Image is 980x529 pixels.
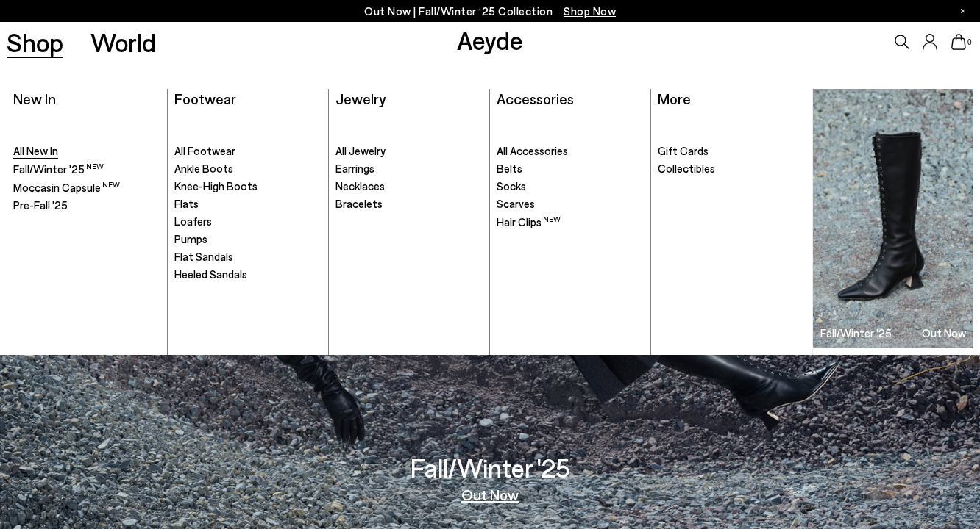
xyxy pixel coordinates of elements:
a: Out Now [461,487,519,502]
a: Pre-Fall '25 [13,198,160,213]
a: Jewelry [335,90,386,107]
a: Knee-High Boots [174,179,322,194]
span: 0 [966,38,973,46]
a: New In [13,90,56,107]
h3: Fall/Winter '25 [411,455,570,481]
span: Fall/Winter '25 [13,162,104,176]
span: Scarves [497,197,535,210]
span: Necklaces [335,179,385,192]
a: Fall/Winter '25 Out Now [813,89,973,348]
a: Bracelets [335,197,483,212]
span: Moccasin Capsule [13,181,120,194]
span: Flats [174,197,199,210]
span: All New In [13,144,58,157]
span: Ankle Boots [174,162,233,175]
span: Hair Clips [497,215,561,228]
span: Flat Sandals [174,250,233,263]
a: Belts [497,162,644,176]
h3: Fall/Winter '25 [820,328,892,339]
span: Earrings [335,162,374,175]
span: Navigate to /collections/new-in [564,4,616,18]
a: Flats [174,197,322,212]
a: Accessories [497,90,574,107]
a: 0 [951,34,966,50]
span: All Jewelry [335,144,386,157]
a: Ankle Boots [174,162,322,176]
p: Out Now | Fall/Winter ‘25 Collection [364,2,616,21]
a: Heeled Sandals [174,267,322,282]
a: Flat Sandals [174,250,322,264]
h3: Out Now [922,328,966,339]
span: Knee-High Boots [174,179,258,192]
span: Socks [497,179,526,192]
a: Footwear [174,90,236,107]
a: Pumps [174,232,322,247]
a: Moccasin Capsule [13,180,160,195]
span: All Footwear [174,144,235,157]
a: All Accessories [497,144,644,159]
span: Collectibles [658,162,715,175]
span: Bracelets [335,197,383,210]
img: Group_1295_900x.jpg [813,89,973,348]
a: Loafers [174,215,322,229]
a: All Footwear [174,144,322,159]
a: Necklaces [335,179,483,194]
a: Gift Cards [658,144,806,159]
a: World [90,29,156,55]
a: Collectibles [658,162,806,176]
a: Scarves [497,197,644,212]
a: All Jewelry [335,144,483,159]
a: Socks [497,179,644,194]
span: All Accessories [497,144,568,157]
a: All New In [13,144,160,159]
a: Shop [7,29,63,55]
span: Pumps [174,232,207,245]
a: Aeyde [457,24,523,55]
span: Heeled Sandals [174,267,247,281]
span: Pre-Fall '25 [13,198,68,212]
a: Fall/Winter '25 [13,162,160,177]
a: Hair Clips [497,215,644,230]
a: Earrings [335,162,483,176]
span: Belts [497,162,522,175]
a: More [658,90,691,107]
span: Gift Cards [658,144,709,157]
span: Loafers [174,215,212,228]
